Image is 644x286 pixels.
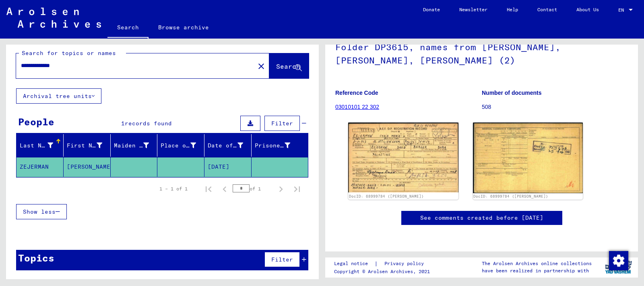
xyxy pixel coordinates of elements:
span: Show less [23,208,56,215]
button: Search [269,53,309,78]
a: Search [107,18,149,39]
img: 001.jpg [348,123,458,192]
a: Legal notice [334,259,374,268]
div: Date of Birth [208,141,243,150]
span: Filter [271,120,293,127]
span: Filter [271,256,293,263]
mat-cell: [DATE] [204,157,252,177]
div: Last Name [20,141,53,150]
mat-header-cell: Place of Birth [157,134,204,157]
mat-header-cell: Maiden Name [111,134,158,157]
button: Filter [264,252,300,267]
button: Last page [289,181,305,197]
div: Maiden Name [114,141,149,150]
div: Last Name [20,139,63,152]
span: Search [276,62,300,70]
a: Privacy policy [378,259,433,268]
span: 1 [121,120,125,127]
p: have been realized in partnership with [482,267,592,274]
button: Filter [264,116,300,131]
h1: Folder DP3615, names from [PERSON_NAME], [PERSON_NAME], [PERSON_NAME] (2) [335,29,628,77]
button: Next page [273,181,289,197]
div: Maiden Name [114,139,159,152]
div: | [334,259,433,268]
button: First page [200,181,217,197]
a: See comments created before [DATE] [420,214,543,222]
button: Clear [253,58,269,74]
div: Date of Birth [208,139,253,152]
button: Archival tree units [16,88,101,104]
p: The Arolsen Archives online collections [482,260,592,267]
div: 1 – 1 of 1 [159,185,188,192]
div: Place of Birth [161,141,196,150]
mat-header-cell: Prisoner # [252,134,308,157]
mat-icon: close [256,61,266,71]
p: Copyright © Arolsen Archives, 2021 [334,268,433,275]
b: Number of documents [482,90,542,96]
div: First Name [67,139,112,152]
button: Previous page [217,181,233,197]
div: Prisoner # [255,141,290,150]
a: Browse archive [149,18,219,37]
mat-label: Search for topics or names [22,49,116,57]
div: Prisoner # [255,139,300,152]
img: Change consent [609,251,628,270]
a: DocID: 68999784 ([PERSON_NAME]) [473,194,548,198]
a: 03010101 22 302 [335,104,379,110]
div: First Name [67,141,102,150]
div: People [18,114,54,129]
div: Place of Birth [161,139,206,152]
b: Reference Code [335,90,378,96]
mat-header-cell: Date of Birth [204,134,252,157]
span: records found [125,120,172,127]
button: Show less [16,204,67,219]
img: Arolsen_neg.svg [6,8,101,28]
mat-header-cell: Last Name [17,134,64,157]
mat-cell: ZEJERMAN [17,157,64,177]
a: DocID: 68999784 ([PERSON_NAME]) [349,194,424,198]
mat-header-cell: First Name [64,134,111,157]
p: 508 [482,103,628,111]
div: Topics [18,251,54,265]
div: of 1 [233,185,273,192]
mat-cell: [PERSON_NAME] [64,157,111,177]
img: 002.jpg [473,123,583,193]
img: yv_logo.png [603,257,634,277]
span: EN [618,7,627,13]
